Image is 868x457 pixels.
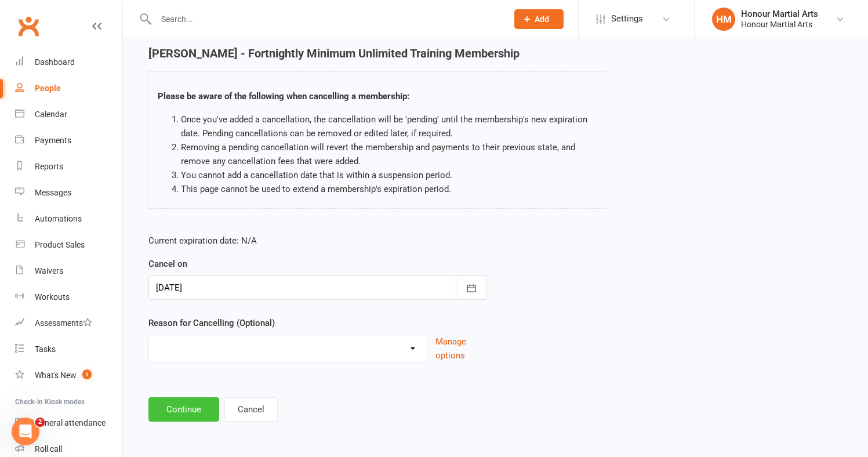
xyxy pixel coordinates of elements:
[435,335,487,362] button: Manage options
[158,91,409,101] strong: Please be aware of the following when cancelling a membership:
[35,292,70,302] div: Workouts
[15,284,122,310] a: Workouts
[148,316,275,330] label: Reason for Cancelling (Optional)
[15,258,122,284] a: Waivers
[35,418,45,427] span: 2
[35,162,63,171] div: Reports
[35,266,63,275] div: Waivers
[35,214,82,223] div: Automations
[15,206,122,232] a: Automations
[15,336,122,362] a: Tasks
[35,344,56,354] div: Tasks
[35,188,71,197] div: Messages
[35,136,71,145] div: Payments
[35,110,67,119] div: Calendar
[35,444,62,454] div: Roll call
[148,234,487,248] p: Current expiration date: N/A
[611,6,643,32] span: Settings
[741,19,818,30] div: Honour Martial Arts
[15,49,122,75] a: Dashboard
[535,14,549,24] span: Add
[712,8,735,31] div: HM
[15,180,122,206] a: Messages
[35,371,77,380] div: What's New
[15,128,122,154] a: Payments
[35,240,85,249] div: Product Sales
[224,397,278,422] button: Cancel
[514,9,564,29] button: Add
[148,257,187,271] label: Cancel on
[35,418,106,427] div: General attendance
[15,154,122,180] a: Reports
[35,57,75,67] div: Dashboard
[12,418,39,445] iframe: Intercom live chat
[181,168,596,182] li: You cannot add a cancellation date that is within a suspension period.
[15,362,122,389] a: What's New1
[148,47,605,60] h4: [PERSON_NAME] - Fortnightly Minimum Unlimited Training Membership
[15,75,122,101] a: People
[15,232,122,258] a: Product Sales
[35,318,92,328] div: Assessments
[15,101,122,128] a: Calendar
[15,310,122,336] a: Assessments
[148,397,219,422] button: Continue
[14,12,43,41] a: Clubworx
[741,9,818,19] div: Honour Martial Arts
[152,11,499,27] input: Search...
[82,369,92,379] span: 1
[181,182,596,196] li: This page cannot be used to extend a membership's expiration period.
[181,113,596,140] li: Once you've added a cancellation, the cancellation will be 'pending' until the membership's new e...
[15,410,122,436] a: General attendance kiosk mode
[181,140,596,168] li: Removing a pending cancellation will revert the membership and payments to their previous state, ...
[35,84,61,93] div: People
